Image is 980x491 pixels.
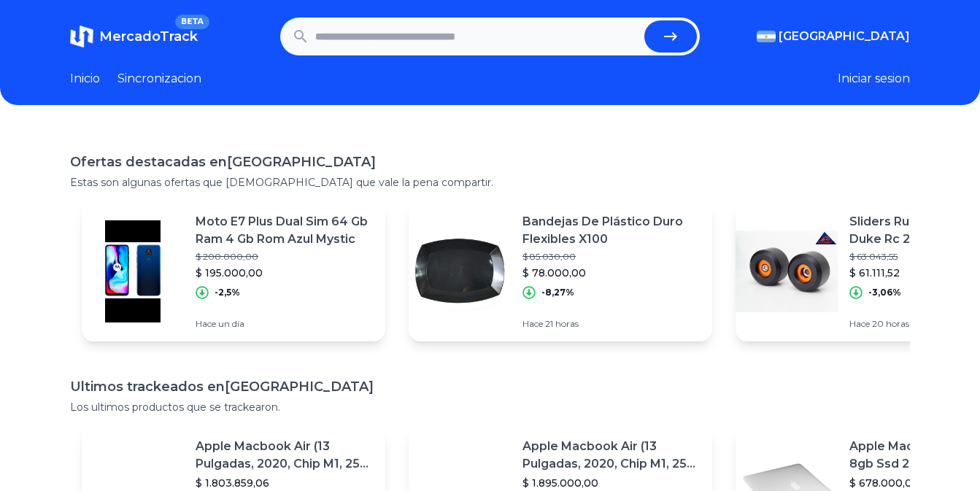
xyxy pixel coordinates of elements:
button: [GEOGRAPHIC_DATA] [757,28,910,45]
a: MercadoTrackBETA [70,25,198,48]
button: Iniciar sesion [838,70,910,88]
a: Sincronizacion [117,70,201,88]
p: Los ultimos productos que se trackearon. [70,400,910,414]
p: Hace un día [196,318,374,330]
p: $ 78.000,00 [522,266,701,280]
img: Featured image [82,220,184,322]
p: Apple Macbook Air (13 Pulgadas, 2020, Chip M1, 256 Gb De Ssd, 8 Gb De Ram) - Plata [196,438,374,473]
span: MercadoTrack [99,28,198,45]
p: Hace 21 horas [522,318,701,330]
p: Moto E7 Plus Dual Sim 64 Gb Ram 4 Gb Rom Azul Mystic [196,213,374,248]
p: -2,5% [215,287,240,298]
p: -3,06% [868,287,901,298]
p: Bandejas De Plástico Duro Flexibles X100 [522,213,701,248]
p: Apple Macbook Air (13 Pulgadas, 2020, Chip M1, 256 Gb De Ssd, 8 Gb De Ram) - Plata [522,438,701,473]
p: $ 1.803.859,06 [196,476,374,490]
h1: Ultimos trackeados en [GEOGRAPHIC_DATA] [70,376,910,397]
span: [GEOGRAPHIC_DATA] [779,28,910,45]
img: MercadoTrack [70,25,93,48]
p: Estas son algunas ofertas que [DEMOGRAPHIC_DATA] que vale la pena compartir. [70,175,910,190]
p: $ 85.030,00 [522,251,701,263]
p: -8,27% [541,287,574,298]
a: Featured imageMoto E7 Plus Dual Sim 64 Gb Ram 4 Gb Rom Azul Mystic$ 200.000,00$ 195.000,00-2,5%Ha... [82,201,385,341]
img: Featured image [409,220,511,322]
img: Featured image [736,220,838,322]
p: $ 1.895.000,00 [522,476,701,490]
span: BETA [175,15,209,29]
img: Argentina [757,31,776,42]
a: Inicio [70,70,100,88]
a: Featured imageBandejas De Plástico Duro Flexibles X100$ 85.030,00$ 78.000,00-8,27%Hace 21 horas [409,201,712,341]
p: $ 200.000,00 [196,251,374,263]
h1: Ofertas destacadas en [GEOGRAPHIC_DATA] [70,152,910,172]
p: $ 195.000,00 [196,266,374,280]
